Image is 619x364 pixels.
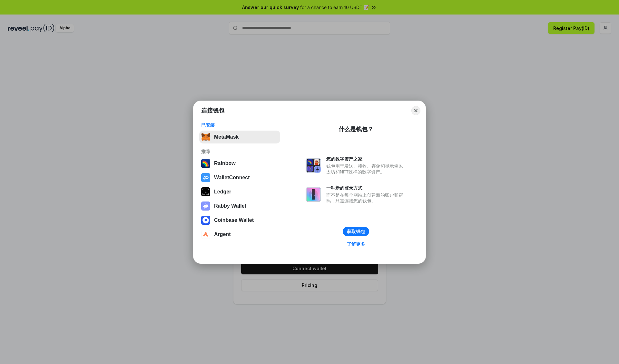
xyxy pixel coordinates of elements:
[214,217,254,223] div: Coinbase Wallet
[201,202,210,211] img: svg+xml,%3Csvg%20xmlns%3D%22http%3A%2F%2Fwww.w3.org%2F2000%2Fsvg%22%20fill%3D%22none%22%20viewBox...
[201,187,210,196] img: svg+xml,%3Csvg%20xmlns%3D%22http%3A%2F%2Fwww.w3.org%2F2000%2Fsvg%22%20width%3D%2228%22%20height%3...
[201,122,278,128] div: 已安装
[214,175,250,181] div: WalletConnect
[347,241,365,247] div: 了解更多
[347,229,365,234] div: 获取钱包
[199,214,280,227] button: Coinbase Wallet
[201,107,224,114] h1: 连接钱包
[199,131,280,143] button: MetaMask
[214,203,246,209] div: Rabby Wallet
[199,157,280,170] button: Rainbow
[201,133,210,142] img: svg+xml,%3Csvg%20fill%3D%22none%22%20height%3D%2233%22%20viewBox%3D%220%200%2035%2033%22%20width%...
[411,106,420,115] button: Close
[306,158,321,173] img: svg+xml,%3Csvg%20xmlns%3D%22http%3A%2F%2Fwww.w3.org%2F2000%2Fsvg%22%20fill%3D%22none%22%20viewBox...
[343,240,369,248] a: 了解更多
[199,200,280,212] button: Rabby Wallet
[214,189,231,195] div: Ledger
[214,231,231,237] div: Argent
[199,185,280,198] button: Ledger
[214,134,239,140] div: MetaMask
[326,163,406,175] div: 钱包用于发送、接收、存储和显示像以太坊和NFT这样的数字资产。
[201,173,210,182] img: svg+xml,%3Csvg%20width%3D%2228%22%20height%3D%2228%22%20viewBox%3D%220%200%2028%2028%22%20fill%3D...
[201,159,210,168] img: svg+xml,%3Csvg%20width%3D%22120%22%20height%3D%22120%22%20viewBox%3D%220%200%20120%20120%22%20fil...
[339,125,373,133] div: 什么是钱包？
[201,230,210,239] img: svg+xml,%3Csvg%20width%3D%2228%22%20height%3D%2228%22%20viewBox%3D%220%200%2028%2028%22%20fill%3D...
[306,187,321,202] img: svg+xml,%3Csvg%20xmlns%3D%22http%3A%2F%2Fwww.w3.org%2F2000%2Fsvg%22%20fill%3D%22none%22%20viewBox...
[343,227,369,236] button: 获取钱包
[326,156,406,162] div: 您的数字资产之家
[199,228,280,241] button: Argent
[199,171,280,184] button: WalletConnect
[326,192,406,204] div: 而不是在每个网站上创建新的账户和密码，只需连接您的钱包。
[326,185,406,191] div: 一种新的登录方式
[214,161,236,166] div: Rainbow
[201,216,210,225] img: svg+xml,%3Csvg%20width%3D%2228%22%20height%3D%2228%22%20viewBox%3D%220%200%2028%2028%22%20fill%3D...
[201,149,278,154] div: 推荐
